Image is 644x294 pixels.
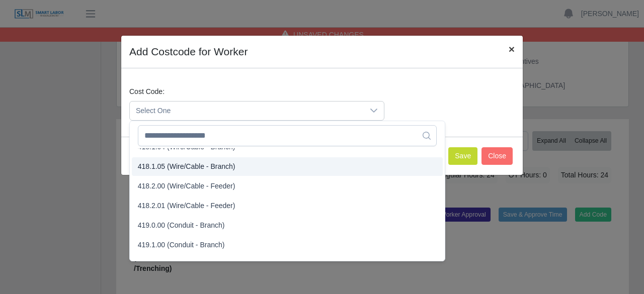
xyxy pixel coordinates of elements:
li: 418.2.01 (Wire/Cable - Feeder) [132,197,443,215]
h4: Add Costcode for Worker [129,44,248,60]
span: 418.1.05 (Wire/Cable - Branch) [138,161,235,172]
button: Save [448,147,477,165]
span: 418.2.01 (Wire/Cable - Feeder) [138,201,235,211]
span: 419.1.00 (Conduit - Branch) [138,240,225,250]
li: 419.0.00 (Conduit - Branch) [132,216,443,235]
li: 419.1.01 (Conduit - Branch) [132,255,443,274]
button: Close [501,36,523,62]
span: × [509,43,515,55]
li: 418.2.00 (Wire/Cable - Feeder) [132,177,443,195]
span: 418.2.00 (Wire/Cable - Feeder) [138,181,235,191]
li: 418.1.05 (Wire/Cable - Branch) [132,157,443,176]
li: 419.1.00 (Conduit - Branch) [132,236,443,254]
button: Close [481,147,513,165]
span: 419.0.00 (Conduit - Branch) [138,220,225,231]
span: Select One [130,102,364,120]
label: Cost Code: [129,86,165,97]
span: 419.1.01 (Conduit - Branch) [138,259,225,270]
